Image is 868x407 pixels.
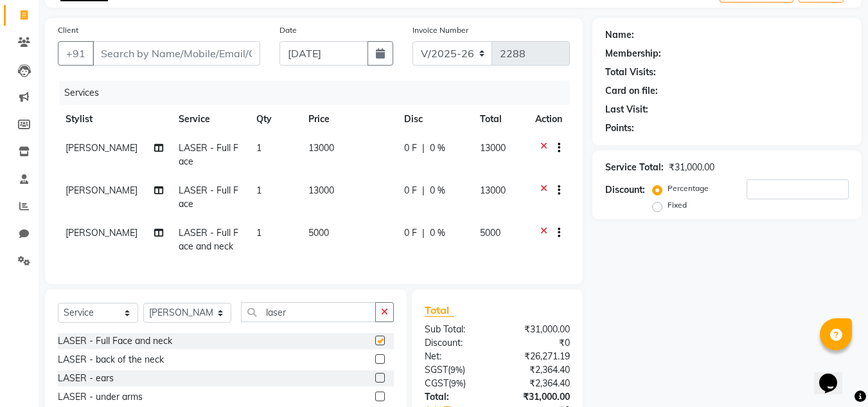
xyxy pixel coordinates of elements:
[415,336,497,350] div: Discount:
[480,185,506,196] span: 13000
[425,377,448,389] span: CGST
[404,141,417,155] span: 0 F
[472,105,528,134] th: Total
[59,81,580,105] div: Services
[66,142,137,154] span: [PERSON_NAME]
[605,161,664,174] div: Service Total:
[430,184,445,197] span: 0 %
[412,24,468,36] label: Invoice Number
[301,105,396,134] th: Price
[404,226,417,240] span: 0 F
[605,103,648,116] div: Last Visit:
[415,363,497,377] div: ( )
[480,142,506,154] span: 13000
[430,226,445,240] span: 0 %
[668,183,709,194] label: Percentage
[497,377,580,390] div: ₹2,364.40
[396,105,472,134] th: Disc
[404,184,417,197] span: 0 F
[241,302,376,322] input: Search or Scan
[415,377,497,390] div: ( )
[605,84,658,98] div: Card on file:
[308,185,334,196] span: 13000
[422,226,425,240] span: |
[415,390,497,404] div: Total:
[422,184,425,197] span: |
[450,365,463,375] span: 9%
[58,41,94,66] button: +91
[422,141,425,155] span: |
[58,353,164,366] div: LASER - back of the neck
[66,185,137,196] span: [PERSON_NAME]
[66,227,137,239] span: [PERSON_NAME]
[814,356,855,394] iframe: chat widget
[527,105,570,134] th: Action
[58,372,114,385] div: LASER - ears
[58,390,143,404] div: LASER - under arms
[497,323,580,336] div: ₹31,000.00
[171,105,249,134] th: Service
[415,350,497,363] div: Net:
[256,142,261,154] span: 1
[669,161,714,174] div: ₹31,000.00
[497,336,580,350] div: ₹0
[93,41,260,66] input: Search by Name/Mobile/Email/Code
[497,363,580,377] div: ₹2,364.40
[58,105,171,134] th: Stylist
[605,28,634,42] div: Name:
[497,390,580,404] div: ₹31,000.00
[179,227,238,252] span: LASER - Full Face and neck
[415,323,497,336] div: Sub Total:
[605,66,656,79] div: Total Visits:
[279,24,297,36] label: Date
[179,185,238,210] span: LASER - Full Face
[179,142,238,167] span: LASER - Full Face
[605,122,634,135] div: Points:
[451,378,463,388] span: 9%
[308,142,334,154] span: 13000
[605,47,661,60] div: Membership:
[497,350,580,363] div: ₹26,271.19
[425,364,448,375] span: SGST
[605,183,645,197] div: Discount:
[430,141,445,155] span: 0 %
[256,185,261,196] span: 1
[308,227,329,239] span: 5000
[249,105,301,134] th: Qty
[58,334,172,348] div: LASER - Full Face and neck
[58,24,78,36] label: Client
[668,199,687,211] label: Fixed
[425,303,454,317] span: Total
[480,227,500,239] span: 5000
[256,227,261,239] span: 1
